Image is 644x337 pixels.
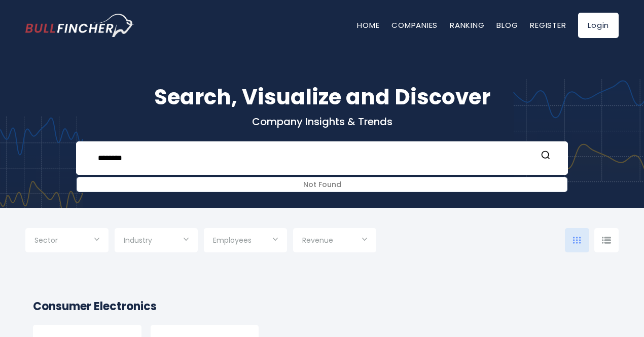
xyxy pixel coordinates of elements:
[213,236,252,245] span: Employees
[450,20,484,30] a: Ranking
[530,20,566,30] a: Register
[25,14,134,37] a: Go to homepage
[578,13,619,38] a: Login
[302,236,333,245] span: Revenue
[77,177,567,192] div: Not Found
[213,232,278,250] input: Selection
[496,20,518,30] a: Blog
[357,20,379,30] a: Home
[25,81,619,113] h1: Search, Visualize and Discover
[602,237,611,244] img: icon-comp-list-view.svg
[33,298,611,315] h2: Consumer Electronics
[573,237,581,244] img: icon-comp-grid.svg
[34,236,58,245] span: Sector
[124,236,152,245] span: Industry
[124,232,189,250] input: Selection
[34,232,99,250] input: Selection
[302,232,367,250] input: Selection
[25,14,134,37] img: bullfincher logo
[539,149,552,163] button: Search
[391,20,438,30] a: Companies
[25,115,619,128] p: Company Insights & Trends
